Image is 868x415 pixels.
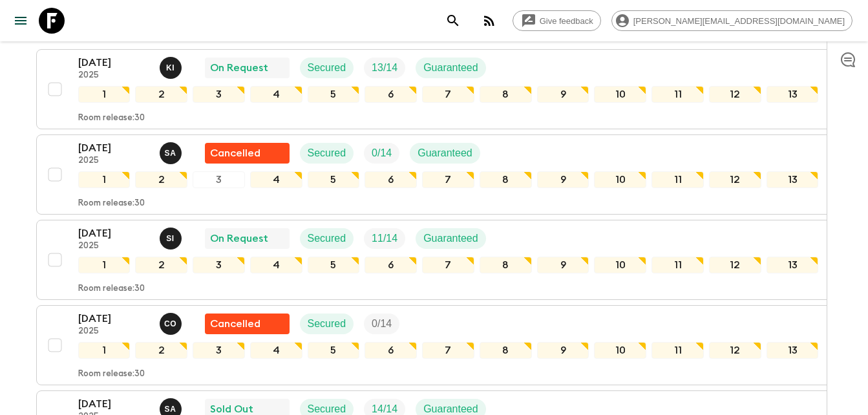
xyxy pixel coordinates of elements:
[205,314,290,334] div: Flash Pack cancellation
[160,317,184,327] span: Chama Ouammi
[135,257,187,273] div: 2
[537,171,589,188] div: 9
[78,326,149,337] p: 2025
[709,171,761,188] div: 12
[480,342,532,359] div: 8
[365,257,417,273] div: 6
[651,86,704,103] div: 11
[422,171,474,188] div: 7
[308,145,346,161] p: Secured
[78,140,149,156] p: [DATE]
[78,284,145,294] p: Room release: 30
[135,342,187,359] div: 2
[250,257,302,273] div: 4
[36,305,832,385] button: [DATE]2025Chama OuammiFlash Pack cancellationSecuredTrip Fill12345678910111213Room release:30
[308,316,346,332] p: Secured
[308,171,360,188] div: 5
[210,316,260,332] p: Cancelled
[250,171,302,188] div: 4
[418,145,472,161] p: Guaranteed
[193,171,245,188] div: 3
[160,57,184,79] button: KI
[364,228,405,249] div: Trip Fill
[160,313,184,335] button: CO
[423,60,478,76] p: Guaranteed
[164,319,176,329] p: C O
[767,342,819,359] div: 13
[308,257,360,273] div: 5
[308,342,360,359] div: 5
[365,171,417,188] div: 6
[165,148,176,158] p: S A
[594,171,646,188] div: 10
[365,86,417,103] div: 6
[372,316,392,332] p: 0 / 14
[78,86,131,103] div: 1
[78,113,145,123] p: Room release: 30
[165,404,176,414] p: S A
[160,146,184,156] span: Samir Achahri
[166,63,175,73] p: K I
[423,231,478,246] p: Guaranteed
[594,257,646,273] div: 10
[767,257,819,273] div: 13
[709,342,761,359] div: 12
[8,8,34,34] button: menu
[78,369,145,379] p: Room release: 30
[709,257,761,273] div: 12
[78,171,131,188] div: 1
[36,134,832,215] button: [DATE]2025Samir AchahriFlash Pack cancellationSecuredTrip FillGuaranteed12345678910111213Room rel...
[78,257,131,273] div: 1
[372,231,397,246] p: 11 / 14
[166,233,175,244] p: S I
[36,220,832,300] button: [DATE]2025Said IsouktanOn RequestSecuredTrip FillGuaranteed12345678910111213Room release:30
[78,156,149,166] p: 2025
[767,86,819,103] div: 13
[205,143,290,164] div: Flash Pack cancellation
[480,257,532,273] div: 8
[78,396,149,412] p: [DATE]
[135,86,187,103] div: 2
[611,10,852,31] div: [PERSON_NAME][EMAIL_ADDRESS][DOMAIN_NAME]
[372,60,397,76] p: 13 / 14
[78,198,145,209] p: Room release: 30
[537,342,589,359] div: 9
[308,231,346,246] p: Secured
[422,86,474,103] div: 7
[422,257,474,273] div: 7
[480,171,532,188] div: 8
[78,55,149,70] p: [DATE]
[651,342,704,359] div: 11
[364,58,405,78] div: Trip Fill
[300,58,354,78] div: Secured
[300,143,354,164] div: Secured
[250,86,302,103] div: 4
[422,342,474,359] div: 7
[78,226,149,241] p: [DATE]
[210,231,268,246] p: On Request
[193,342,245,359] div: 3
[36,49,832,129] button: [DATE]2025Khaled IngriouiOn RequestSecuredTrip FillGuaranteed12345678910111213Room release:30
[594,342,646,359] div: 10
[160,142,184,164] button: SA
[533,16,600,26] span: Give feedback
[250,342,302,359] div: 4
[78,342,131,359] div: 1
[160,231,184,242] span: Said Isouktan
[210,145,260,161] p: Cancelled
[440,8,466,34] button: search adventures
[626,16,852,26] span: [PERSON_NAME][EMAIL_ADDRESS][DOMAIN_NAME]
[365,342,417,359] div: 6
[193,86,245,103] div: 3
[78,241,149,251] p: 2025
[160,228,184,250] button: SI
[651,257,704,273] div: 11
[308,86,360,103] div: 5
[364,143,399,164] div: Trip Fill
[709,86,761,103] div: 12
[78,311,149,326] p: [DATE]
[193,257,245,273] div: 3
[372,145,392,161] p: 0 / 14
[513,10,601,31] a: Give feedback
[594,86,646,103] div: 10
